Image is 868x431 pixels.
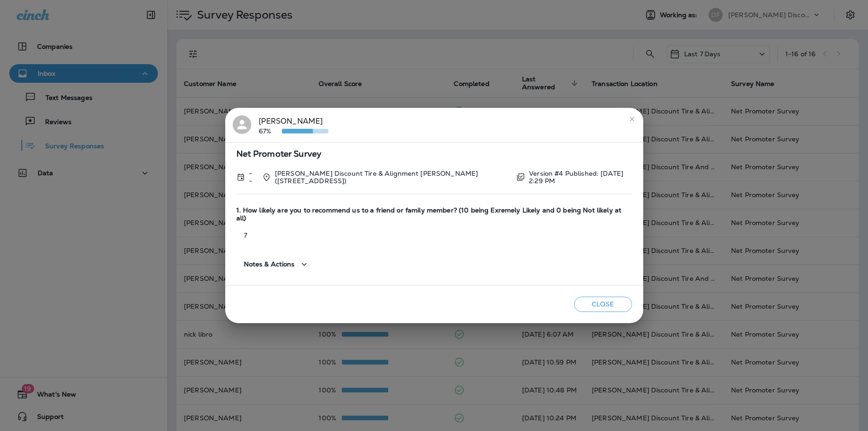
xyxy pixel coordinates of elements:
div: [PERSON_NAME] [259,115,328,135]
span: 1. How likely are you to recommend us to a friend or family member? (10 being Exremely Likely and... [236,206,632,222]
p: 7 [236,232,632,239]
p: -- [249,170,255,185]
p: [PERSON_NAME] Discount Tire & Alignment [PERSON_NAME] ([STREET_ADDRESS]) [275,170,509,185]
span: Notes & Actions [244,260,295,268]
button: Notes & Actions [236,251,317,278]
p: 67% [259,127,282,135]
p: Version #4 Published: [DATE] 2:29 PM [529,170,632,185]
button: Close [574,297,632,312]
button: close [625,112,640,126]
span: Net Promoter Survey [236,150,632,158]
